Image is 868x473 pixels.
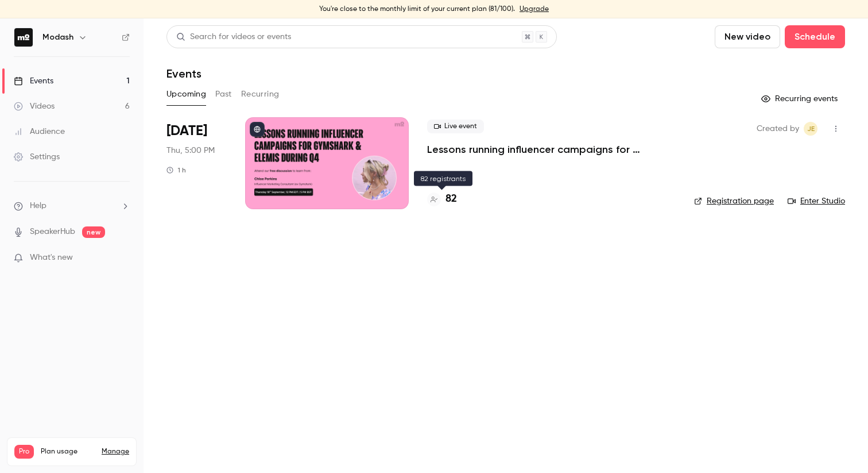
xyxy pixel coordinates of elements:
button: Schedule [785,25,845,48]
h1: Events [166,67,201,80]
div: Videos [14,101,55,112]
button: Past [215,85,232,103]
span: Created by [757,122,799,136]
span: What's new [30,252,73,264]
a: Enter Studio [788,195,845,207]
span: Plan usage [41,447,95,456]
button: Recurring events [756,90,845,108]
span: Pro [14,445,34,459]
li: help-dropdown-opener [14,200,130,212]
span: Jack Eaton [804,122,817,136]
button: New video [715,25,780,48]
span: Help [30,200,46,212]
h6: Modash [42,32,73,43]
a: Upgrade [520,5,549,14]
a: Registration page [694,195,774,207]
a: Lessons running influencer campaigns for Gymshark & Elemis during Q4 [427,143,676,156]
div: Search for videos or events [176,31,291,43]
img: Modash [14,28,33,47]
div: Settings [14,151,60,163]
div: 1 h [166,166,186,175]
div: Sep 18 Thu, 5:00 PM (Europe/London) [166,117,227,209]
a: SpeakerHub [30,226,75,238]
span: Live event [427,120,484,133]
h4: 82 [445,191,457,207]
div: Events [14,75,53,87]
span: Thu, 5:00 PM [166,145,215,156]
span: new [82,226,105,238]
button: Upcoming [166,85,206,103]
a: 82 [427,191,457,207]
span: [DATE] [166,122,207,140]
span: JE [807,122,815,136]
div: Audience [14,126,65,137]
button: Recurring [241,85,280,103]
a: Manage [102,447,129,456]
